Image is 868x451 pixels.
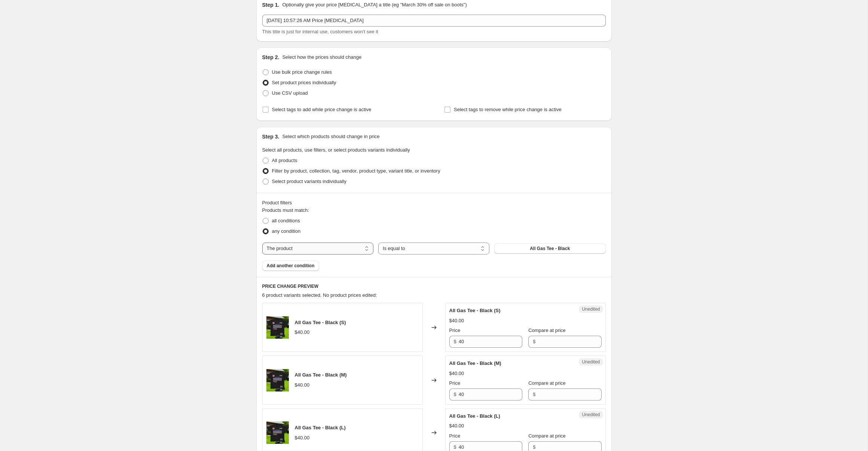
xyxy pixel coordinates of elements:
[454,339,456,344] span: $
[266,421,289,444] img: BILALLGASTEEBLACK_80x.png
[295,329,310,336] div: $40.00
[267,263,315,269] span: Add another condition
[262,207,309,213] span: Products must match:
[449,380,461,386] span: Price
[262,260,319,271] button: Add another condition
[266,316,289,339] img: BILALLGASTEEBLACK_80x.png
[262,54,279,61] h2: Step 2.
[272,168,440,174] span: Filter by product, collection, tag, vendor, product type, variant title, or inventory
[530,246,570,252] span: All Gas Tee - Black
[449,422,464,430] div: $40.00
[272,179,346,184] span: Select product variants individually
[454,107,562,112] span: Select tags to remove while price change is active
[454,391,456,397] span: $
[282,54,361,61] p: Select how the prices should change
[272,107,372,112] span: Select tags to add while price change is active
[449,360,501,366] span: All Gas Tee - Black (M)
[272,218,300,223] span: all conditions
[262,1,279,9] h2: Step 1.
[262,147,410,153] span: Select all products, use filters, or select products variants individually
[449,327,461,333] span: Price
[295,434,310,442] div: $40.00
[262,283,606,289] h6: PRICE CHANGE PREVIEW
[272,69,332,75] span: Use bulk price change rules
[272,80,336,85] span: Set product prices individually
[528,380,566,386] span: Compare at price
[494,243,605,254] button: All Gas Tee - Black
[582,306,600,312] span: Unedited
[295,320,346,325] span: All Gas Tee - Black (S)
[449,317,464,324] div: $40.00
[454,444,456,450] span: $
[272,228,301,234] span: any condition
[295,425,346,430] span: All Gas Tee - Black (L)
[295,372,347,378] span: All Gas Tee - Black (M)
[272,90,308,96] span: Use CSV upload
[282,133,379,140] p: Select which products should change in price
[262,199,606,207] div: Product filters
[262,29,378,34] span: This title is just for internal use, customers won't see it
[528,433,566,439] span: Compare at price
[533,339,535,344] span: $
[449,413,500,419] span: All Gas Tee - Black (L)
[533,444,535,450] span: $
[262,15,606,27] input: 30% off holiday sale
[272,158,297,163] span: All products
[528,327,566,333] span: Compare at price
[582,412,600,418] span: Unedited
[295,381,310,389] div: $40.00
[533,391,535,397] span: $
[282,1,467,9] p: Optionally give your price [MEDICAL_DATA] a title (eg "March 30% off sale on boots")
[449,370,464,377] div: $40.00
[262,133,279,140] h2: Step 3.
[262,292,377,298] span: 6 product variants selected. No product prices edited:
[582,359,600,365] span: Unedited
[449,433,461,439] span: Price
[449,308,501,313] span: All Gas Tee - Black (S)
[266,369,289,391] img: BILALLGASTEEBLACK_80x.png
